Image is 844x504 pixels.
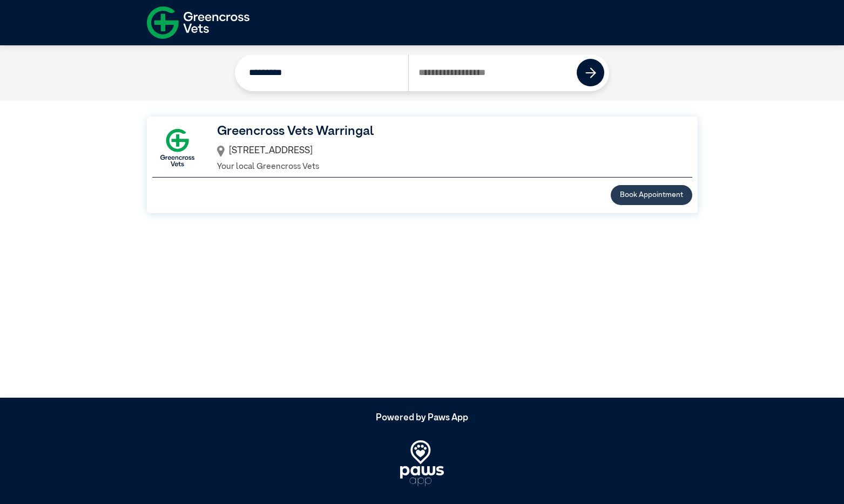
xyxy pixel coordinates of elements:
[400,440,444,486] img: PawsApp
[217,161,677,173] p: Your local Greencross Vets
[152,122,203,173] img: GX-Square.png
[217,141,677,161] div: [STREET_ADDRESS]
[240,55,408,91] input: Search by Clinic Name
[611,185,692,205] button: Book Appointment
[147,3,249,43] img: f-logo
[585,67,596,78] img: icon-right
[217,122,677,141] h3: Greencross Vets Warringal
[408,55,577,91] input: Search by Postcode
[147,413,698,424] h5: Powered by Paws App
